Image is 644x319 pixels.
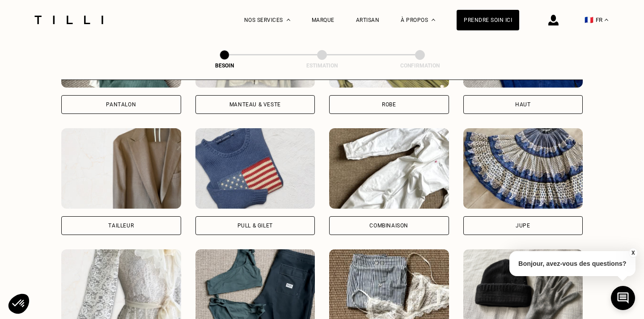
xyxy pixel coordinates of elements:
div: Pull & gilet [237,223,273,228]
img: Tilli retouche votre Jupe [463,128,583,209]
a: Marque [312,17,335,23]
img: Tilli retouche votre Pull & gilet [195,128,315,209]
img: Tilli retouche votre Tailleur [61,128,181,209]
a: Prendre soin ici [457,10,519,30]
img: Logo du service de couturière Tilli [31,16,106,24]
div: Jupe [516,223,530,228]
img: Tilli retouche votre Combinaison [329,128,449,209]
p: Bonjour, avez-vous des questions? [509,251,636,276]
a: Artisan [356,17,380,23]
img: Menu déroulant [287,19,290,21]
div: Haut [515,102,530,107]
div: Robe [382,102,396,107]
img: menu déroulant [605,19,608,21]
div: Pantalon [106,102,136,107]
img: icône connexion [548,15,559,25]
div: Tailleur [108,223,134,228]
div: Manteau & Veste [229,102,281,107]
div: Estimation [277,63,367,69]
img: Menu déroulant à propos [432,19,435,21]
span: 🇫🇷 [585,16,593,24]
div: Besoin [180,63,269,69]
div: Confirmation [375,63,465,69]
button: X [628,248,637,258]
div: Combinaison [369,223,408,228]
